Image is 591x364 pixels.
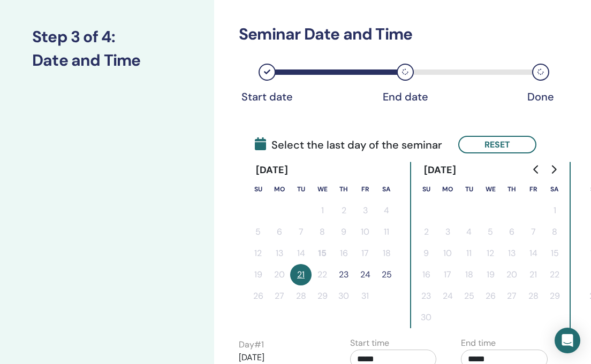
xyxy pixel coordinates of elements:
button: 12 [247,243,269,264]
button: 23 [415,285,437,307]
button: 18 [458,264,480,285]
button: Go to previous month [528,159,545,180]
th: Tuesday [290,179,312,200]
button: 7 [522,221,544,243]
button: 4 [376,200,397,221]
th: Monday [269,179,290,200]
th: Wednesday [312,179,333,200]
div: [DATE] [415,162,465,179]
button: 2 [333,200,354,221]
button: Reset [458,136,536,153]
button: 7 [290,221,312,243]
button: 30 [415,307,437,328]
th: Friday [522,179,544,200]
button: 17 [354,243,376,264]
h3: Seminar Date and Time [239,25,548,44]
th: Monday [437,179,458,200]
button: 15 [544,243,565,264]
button: 29 [312,285,333,307]
button: 6 [501,221,522,243]
th: Tuesday [458,179,480,200]
button: 14 [290,243,312,264]
div: [DATE] [247,162,297,179]
button: 21 [522,264,544,285]
button: 10 [437,243,458,264]
button: 20 [501,264,522,285]
button: 9 [415,243,437,264]
button: 25 [458,285,480,307]
button: 1 [312,200,333,221]
button: 23 [333,264,354,285]
h3: Step 3 of 4 : [32,27,182,47]
div: Open Intercom Messenger [555,328,580,353]
button: 22 [312,264,333,285]
button: 18 [376,243,397,264]
button: 12 [480,243,501,264]
button: 4 [458,221,480,243]
button: 16 [333,243,354,264]
label: Start time [350,337,389,350]
button: 28 [522,285,544,307]
button: 11 [458,243,480,264]
button: 26 [480,285,501,307]
button: 9 [333,221,354,243]
label: End time [461,337,496,350]
button: 19 [247,264,269,285]
button: 27 [269,285,290,307]
button: 13 [501,243,522,264]
h3: Date and Time [32,51,182,70]
button: 26 [247,285,269,307]
button: 21 [290,264,312,285]
button: 30 [333,285,354,307]
th: Sunday [415,179,437,200]
button: 13 [269,243,290,264]
button: 8 [544,221,565,243]
button: 29 [544,285,565,307]
div: End date [378,90,432,103]
button: 15 [312,243,333,264]
span: Select the last day of the seminar [255,137,442,153]
button: 28 [290,285,312,307]
th: Sunday [247,179,269,200]
div: Start date [240,90,294,103]
button: 5 [247,221,269,243]
th: Saturday [544,179,565,200]
button: 16 [415,264,437,285]
button: 24 [437,285,458,307]
th: Thursday [333,179,354,200]
p: [DATE] [239,351,325,364]
button: 19 [480,264,501,285]
button: 10 [354,221,376,243]
button: 24 [354,264,376,285]
button: 20 [269,264,290,285]
th: Friday [354,179,376,200]
button: 11 [376,221,397,243]
button: 25 [376,264,397,285]
button: 2 [415,221,437,243]
button: 3 [437,221,458,243]
button: 5 [480,221,501,243]
th: Thursday [501,179,522,200]
th: Saturday [376,179,397,200]
button: 14 [522,243,544,264]
button: Go to next month [545,159,562,180]
button: 17 [437,264,458,285]
button: 31 [354,285,376,307]
button: 1 [544,200,565,221]
button: 8 [312,221,333,243]
button: 3 [354,200,376,221]
th: Wednesday [480,179,501,200]
button: 27 [501,285,522,307]
label: Day # 1 [239,338,264,351]
button: 22 [544,264,565,285]
button: 6 [269,221,290,243]
div: Done [514,90,567,103]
